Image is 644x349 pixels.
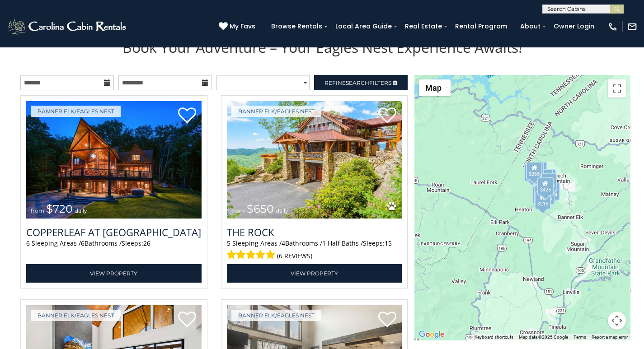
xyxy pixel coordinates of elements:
a: Rental Program [451,19,512,33]
span: $650 [247,202,274,215]
button: Keyboard shortcuts [475,334,513,340]
img: Google [417,329,447,340]
a: The Rock [227,225,402,239]
img: mail-regular-white.png [627,22,637,32]
div: $230 [533,186,550,204]
a: Banner Elk/Eagles Nest [231,310,321,321]
span: 6 [26,239,30,247]
a: Open this area in Google Maps (opens a new window) [417,329,447,340]
a: Banner Elk/Eagles Nest [231,106,321,117]
a: My Favs [219,22,258,32]
div: $215 [535,191,551,209]
span: from [31,207,44,214]
span: Search [346,79,369,86]
a: Copperleaf At [GEOGRAPHIC_DATA] [26,225,202,239]
span: 15 [385,239,392,247]
div: $285 [524,163,541,181]
span: $720 [46,202,73,215]
a: View Property [227,264,402,283]
div: $305 [532,186,549,205]
a: The Rock from $650 daily [227,101,402,219]
h3: Copperleaf At Eagles Nest [26,225,202,239]
a: Browse Rentals [267,19,327,33]
div: $230 [541,173,557,191]
a: Add to favorites [178,311,196,330]
a: Copperleaf At Eagles Nest from $720 daily [26,101,202,219]
a: Real Estate [400,19,447,33]
div: $265 [526,162,542,180]
span: 1 Half Baths / [322,239,363,247]
span: Refine Filters [324,79,391,86]
a: View Property [26,264,202,283]
div: $230 [534,186,550,204]
a: Terms [573,335,586,340]
button: Toggle fullscreen view [608,79,626,98]
a: Local Area Guide [331,19,396,33]
a: Add to favorites [178,107,196,126]
button: Map camera controls [608,312,626,330]
div: Sleeping Areas / Bathrooms / Sleeps: [26,239,202,262]
span: Map [425,83,442,93]
span: 5 [227,239,230,247]
a: Add to favorites [378,311,396,330]
span: 26 [143,239,150,247]
a: Banner Elk/Eagles Nest [31,310,121,321]
img: Copperleaf At Eagles Nest [26,101,202,219]
div: $315 [537,170,553,188]
div: $425 [537,177,554,195]
button: Change map style [419,79,451,96]
span: (6 reviews) [277,250,312,262]
a: Report a map error [592,335,628,340]
span: daily [276,207,288,214]
a: RefineSearchFilters [314,75,408,90]
a: Add to favorites [378,107,396,126]
span: Map data ©2025 Google [519,335,568,340]
span: daily [75,207,87,214]
img: phone-regular-white.png [608,22,618,32]
span: 4 [282,239,285,247]
a: About [516,19,545,33]
img: The Rock [227,101,402,219]
a: Owner Login [549,19,599,33]
span: My Favs [230,22,255,31]
span: 6 [81,239,85,247]
a: Banner Elk/Eagles Nest [31,106,121,117]
span: from [231,207,245,214]
div: Sleeping Areas / Bathrooms / Sleeps: [227,239,402,262]
img: White-1-2.png [7,18,129,36]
